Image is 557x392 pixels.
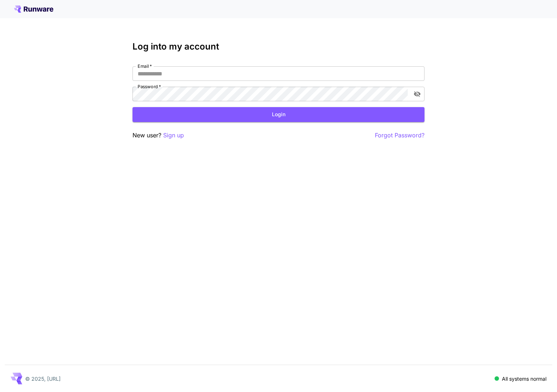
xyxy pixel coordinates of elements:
[163,131,184,140] button: Sign up
[132,107,425,122] button: Login
[411,87,424,101] button: toggle password visibility
[132,42,425,52] h3: Log into my account
[25,375,61,383] p: © 2025, [URL]
[132,131,184,140] p: New user?
[138,63,152,69] label: Email
[138,83,161,90] label: Password
[502,375,546,383] p: All systems normal
[375,131,425,140] button: Forgot Password?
